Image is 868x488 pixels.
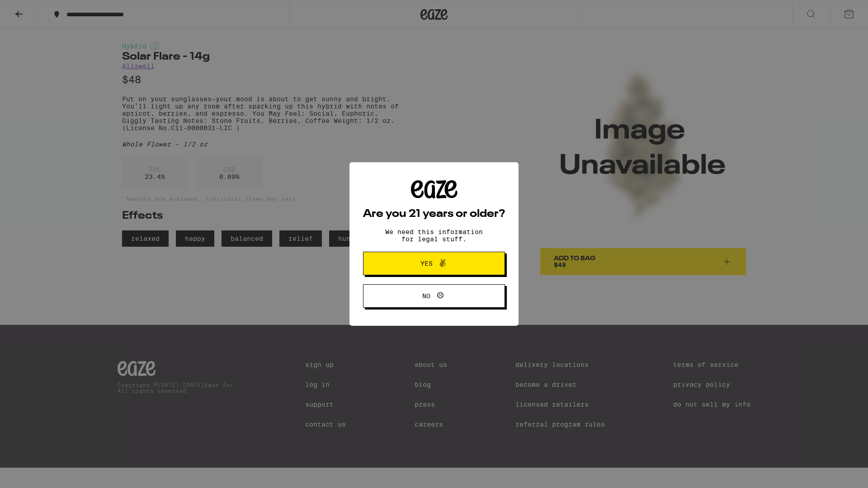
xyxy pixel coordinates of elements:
[422,293,430,299] span: No
[363,284,505,308] button: No
[420,260,433,267] span: Yes
[377,228,491,243] p: We need this information for legal stuff.
[363,252,505,275] button: Yes
[363,209,505,220] h2: Are you 21 years or older?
